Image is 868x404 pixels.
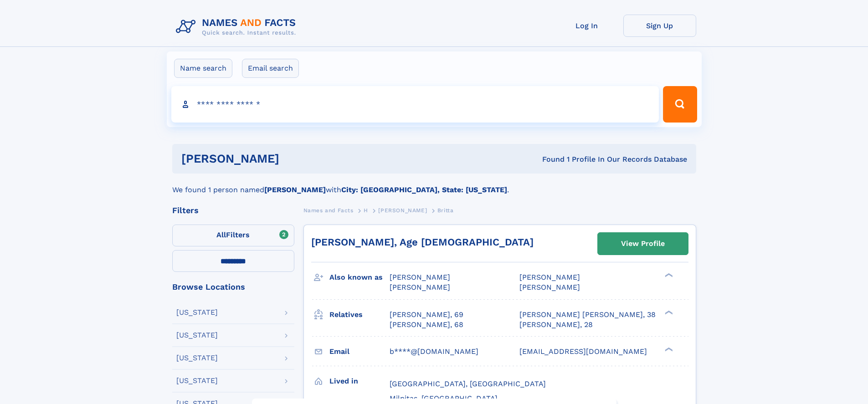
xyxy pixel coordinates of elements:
[519,320,593,330] a: [PERSON_NAME], 28
[341,185,507,194] b: City: [GEOGRAPHIC_DATA], State: [US_STATE]
[311,236,534,248] a: [PERSON_NAME], Age [DEMOGRAPHIC_DATA]
[176,309,218,316] div: [US_STATE]
[176,377,218,384] div: [US_STATE]
[242,59,299,78] label: Email search
[172,15,303,39] img: Logo Names and Facts
[181,153,411,164] h1: [PERSON_NAME]
[329,270,390,285] h3: Also known as
[216,230,226,239] span: All
[598,233,688,255] a: View Profile
[550,15,623,37] a: Log In
[663,309,673,315] div: ❯
[519,273,580,281] span: [PERSON_NAME]
[172,283,294,291] div: Browse Locations
[390,310,463,320] a: [PERSON_NAME], 69
[172,206,294,215] div: Filters
[411,154,687,164] div: Found 1 Profile In Our Records Database
[329,344,390,359] h3: Email
[172,174,696,195] div: We found 1 person named with .
[663,272,673,278] div: ❯
[390,394,498,403] span: Milpitas, [GEOGRAPHIC_DATA]
[329,373,390,389] h3: Lived in
[390,283,450,291] span: [PERSON_NAME]
[174,59,232,78] label: Name search
[172,225,294,246] label: Filters
[303,205,354,216] a: Names and Facts
[378,207,427,214] span: [PERSON_NAME]
[621,233,665,254] div: View Profile
[176,354,218,362] div: [US_STATE]
[378,205,427,216] a: [PERSON_NAME]
[437,207,454,214] span: Britta
[519,283,580,291] span: [PERSON_NAME]
[519,310,656,320] a: [PERSON_NAME] [PERSON_NAME], 38
[171,86,659,123] input: search input
[329,307,390,322] h3: Relatives
[519,347,647,356] span: [EMAIL_ADDRESS][DOMAIN_NAME]
[176,332,218,339] div: [US_STATE]
[364,205,368,216] a: H
[623,15,696,37] a: Sign Up
[390,273,450,281] span: [PERSON_NAME]
[390,379,546,388] span: [GEOGRAPHIC_DATA], [GEOGRAPHIC_DATA]
[364,207,368,214] span: H
[663,86,697,123] button: Search Button
[390,320,463,330] a: [PERSON_NAME], 68
[663,346,673,352] div: ❯
[264,185,326,194] b: [PERSON_NAME]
